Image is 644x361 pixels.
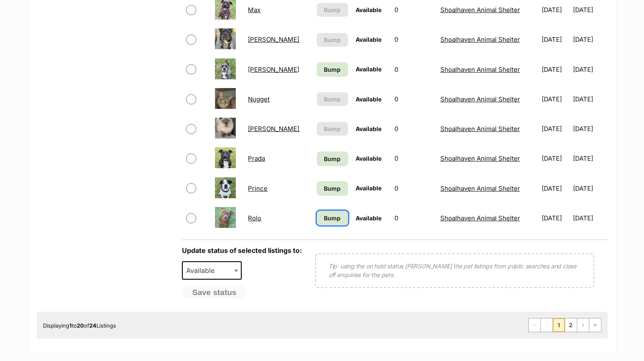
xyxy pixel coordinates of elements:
[248,66,299,73] a: [PERSON_NAME]
[573,174,607,203] td: [DATE]
[248,95,270,103] a: Nugget
[573,204,607,232] td: [DATE]
[324,214,341,222] span: Bump
[391,114,436,143] td: 0
[573,114,607,143] td: [DATE]
[324,65,341,74] span: Bump
[541,318,553,332] span: Previous page
[356,125,381,132] span: Available
[440,214,520,222] a: Shoalhaven Animal Shelter
[440,154,520,162] a: Shoalhaven Animal Shelter
[182,261,242,280] span: Available
[248,125,299,133] a: [PERSON_NAME]
[77,322,84,329] strong: 20
[356,36,381,43] span: Available
[391,174,436,203] td: 0
[577,318,589,332] a: Next page
[317,62,348,77] a: Bump
[182,286,247,299] button: Save status
[538,174,572,203] td: [DATE]
[324,5,341,14] span: Bump
[391,144,436,173] td: 0
[356,96,381,103] span: Available
[317,33,348,47] button: Bump
[324,35,341,44] span: Bump
[573,25,607,54] td: [DATE]
[440,66,520,73] a: Shoalhaven Animal Shelter
[183,265,223,276] span: Available
[248,214,261,222] a: Rolo
[391,204,436,232] td: 0
[356,6,381,13] span: Available
[529,318,540,332] span: First page
[317,181,348,196] a: Bump
[573,55,607,84] td: [DATE]
[538,114,572,143] td: [DATE]
[356,184,381,192] span: Available
[565,318,577,332] a: Page 2
[317,211,348,225] a: Bump
[317,3,348,17] button: Bump
[43,322,116,329] span: Displaying to of Listings
[69,322,72,329] strong: 1
[356,215,381,222] span: Available
[573,85,607,114] td: [DATE]
[573,144,607,173] td: [DATE]
[324,154,341,163] span: Bump
[317,92,348,106] button: Bump
[248,6,260,14] a: Max
[317,151,348,166] a: Bump
[391,25,436,54] td: 0
[440,125,520,133] a: Shoalhaven Animal Shelter
[391,85,436,114] td: 0
[248,35,299,43] a: [PERSON_NAME]
[391,55,436,84] td: 0
[440,35,520,43] a: Shoalhaven Animal Shelter
[324,124,341,133] span: Bump
[528,318,601,332] nav: Pagination
[328,262,581,279] p: Tip: using the on hold status [PERSON_NAME] the pet listings from public searches and close off e...
[324,95,341,104] span: Bump
[356,66,381,73] span: Available
[538,85,572,114] td: [DATE]
[440,95,520,103] a: Shoalhaven Animal Shelter
[248,184,268,192] a: Prince
[248,154,265,162] a: Prada
[89,322,96,329] strong: 24
[356,155,381,162] span: Available
[324,184,341,193] span: Bump
[538,144,572,173] td: [DATE]
[589,318,601,332] a: Last page
[440,6,520,14] a: Shoalhaven Animal Shelter
[317,122,348,136] button: Bump
[553,318,565,332] span: Page 1
[182,246,302,255] label: Update status of selected listings to:
[440,184,520,192] a: Shoalhaven Animal Shelter
[538,25,572,54] td: [DATE]
[538,204,572,232] td: [DATE]
[538,55,572,84] td: [DATE]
